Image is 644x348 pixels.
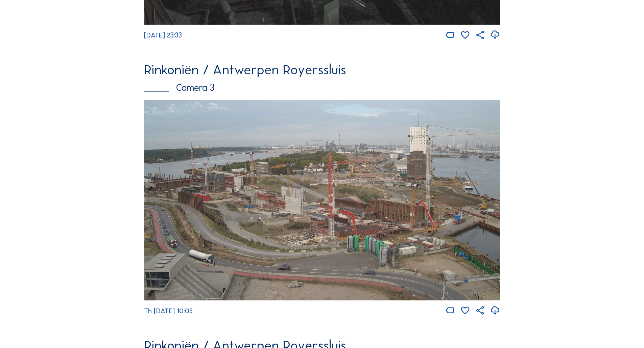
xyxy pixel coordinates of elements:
div: Rinkoniën / Antwerpen Royerssluis [144,63,500,77]
span: [DATE] 23:33 [144,31,182,39]
img: Image [144,100,500,300]
div: Camera 3 [144,83,500,92]
span: Th [DATE] 10:05 [144,307,193,315]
